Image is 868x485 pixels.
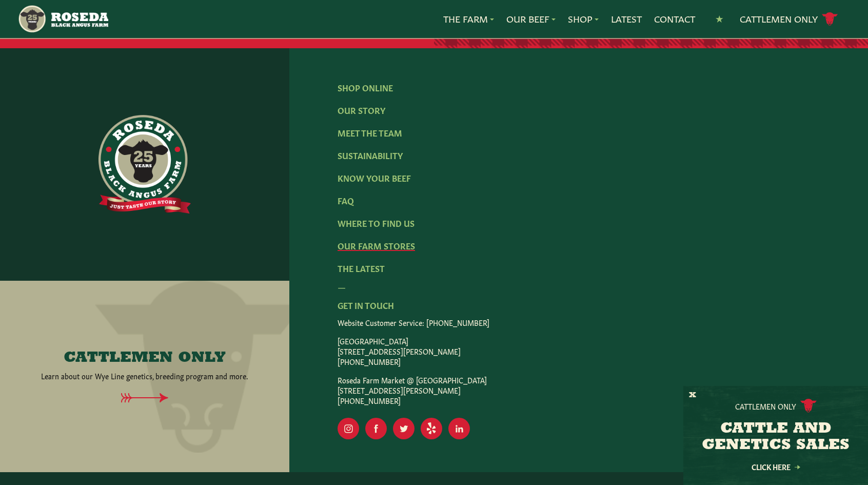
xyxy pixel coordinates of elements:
[338,240,415,251] a: Our Farm Stores
[729,463,822,470] a: Click Here
[338,280,820,293] div: —
[338,82,393,93] a: Shop Online
[611,12,642,26] a: Latest
[568,12,599,26] a: Shop
[448,418,470,439] a: Visit Our LinkedIn Page
[41,371,248,381] p: Learn about our Wye Line genetics, breeding program and more.
[338,336,820,366] p: [GEOGRAPHIC_DATA] [STREET_ADDRESS][PERSON_NAME] [PHONE_NUMBER]
[338,217,415,228] a: Where To Find Us
[17,4,108,34] img: https://roseda.com/wp-content/uploads/2021/05/roseda-25-header.png
[338,262,385,274] a: The Latest
[338,375,820,405] p: Roseda Farm Market @ [GEOGRAPHIC_DATA] [STREET_ADDRESS][PERSON_NAME] [PHONE_NUMBER]
[338,127,402,138] a: Meet The Team
[735,401,796,411] p: Cattlemen Only
[338,104,385,115] a: Our Story
[800,399,817,413] img: cattle-icon.svg
[421,418,442,439] a: Visit Our Yelp Page
[689,390,696,401] button: X
[740,10,838,28] a: Cattlemen Only
[338,172,411,183] a: Know Your Beef
[654,12,695,26] a: Contact
[506,12,556,26] a: Our Beef
[338,195,354,206] a: FAQ
[696,421,855,454] h3: CATTLE AND GENETICS SALES
[98,115,191,214] img: https://roseda.com/wp-content/uploads/2021/06/roseda-25-full@2x.png
[443,12,494,26] a: The Farm
[393,418,415,439] a: Visit Our Twitter Page
[365,418,387,439] a: Visit Our Facebook Page
[64,350,226,366] h4: CATTLEMEN ONLY
[338,418,359,439] a: Visit Our Instagram Page
[24,350,265,381] a: CATTLEMEN ONLY Learn about our Wye Line genetics, breeding program and more.
[338,149,403,161] a: Sustainability
[338,317,820,327] p: Website Customer Service: [PHONE_NUMBER]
